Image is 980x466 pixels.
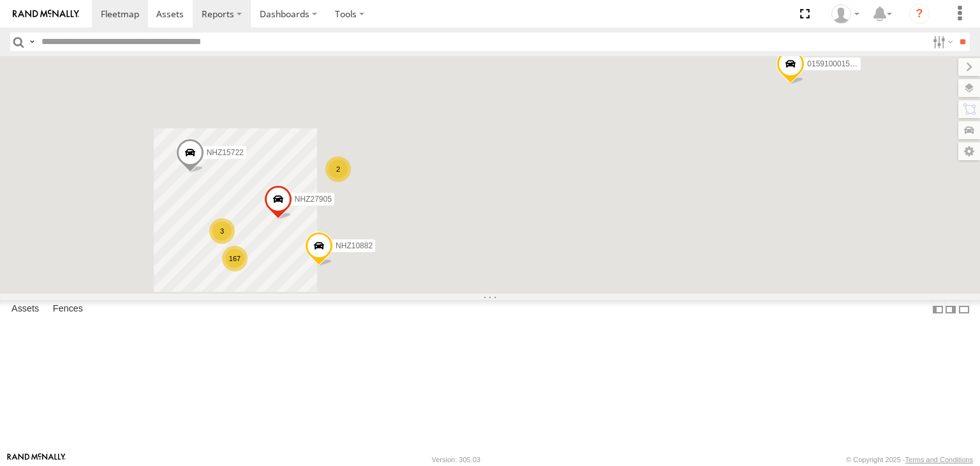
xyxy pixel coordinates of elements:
span: NHZ27905 [295,195,332,204]
div: 2 [325,156,351,182]
label: Assets [5,301,45,319]
span: NHZ15722 [207,148,244,157]
a: Terms and Conditions [905,456,973,463]
label: Search Filter Options [928,33,955,51]
div: © Copyright 2025 - [846,456,973,463]
div: Version: 305.03 [432,456,480,463]
span: NHZ10882 [336,241,373,250]
span: 015910001545733 [807,59,871,68]
label: Fences [47,301,89,319]
label: Dock Summary Table to the Left [932,300,944,319]
div: 3 [209,218,235,244]
label: Map Settings [958,142,980,160]
a: Visit our Website [7,453,66,466]
label: Search Query [27,33,37,51]
div: Zulema McIntosch [827,4,864,24]
img: rand-logo.svg [13,10,79,19]
div: 167 [222,246,248,271]
i: ? [909,4,930,24]
label: Hide Summary Table [958,300,970,319]
label: Dock Summary Table to the Right [944,300,957,319]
